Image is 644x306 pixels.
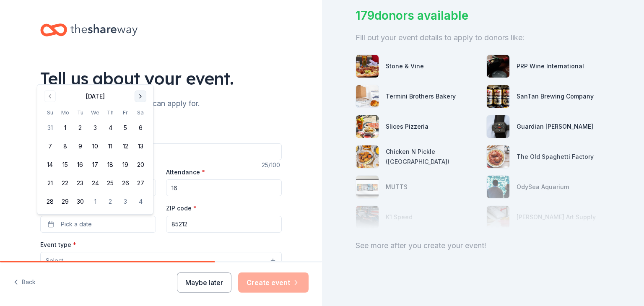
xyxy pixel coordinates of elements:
th: Monday [57,108,73,117]
img: photo for PRP Wine International [487,55,509,78]
button: 21 [42,176,57,191]
label: Attendance [166,168,205,176]
button: 27 [133,176,148,191]
button: 8 [57,139,73,154]
button: Select [40,252,282,270]
div: Guardian [PERSON_NAME] [517,122,593,132]
button: 31 [42,120,57,135]
button: 4 [103,120,118,135]
button: 4 [133,194,148,209]
button: 7 [42,139,57,154]
div: We'll find in-kind donations you can apply for. [40,97,282,110]
th: Sunday [42,108,57,117]
button: 2 [73,120,88,135]
button: 3 [118,194,133,209]
div: Termini Brothers Bakery [386,91,456,101]
button: 19 [118,157,133,172]
button: 5 [118,120,133,135]
button: 10 [88,139,103,154]
div: Tell us about your event. [40,67,282,90]
button: Pick a date [40,216,156,233]
button: Maybe later [177,272,231,293]
div: 179 donors available [356,7,610,24]
button: 16 [73,157,88,172]
button: 14 [42,157,57,172]
button: 2 [103,194,118,209]
button: 23 [73,176,88,191]
button: 22 [57,176,73,191]
button: 11 [103,139,118,154]
button: 20 [133,157,148,172]
span: Select [46,256,63,266]
img: photo for Stone & Vine [356,55,379,78]
button: 15 [57,157,73,172]
th: Friday [118,108,133,117]
th: Saturday [133,108,148,117]
input: 20 [166,179,282,196]
button: 13 [133,139,148,154]
div: [DATE] [86,91,105,101]
label: ZIP code [166,204,197,213]
button: 26 [118,176,133,191]
button: 24 [88,176,103,191]
th: Thursday [103,108,118,117]
th: Wednesday [88,108,103,117]
button: 18 [103,157,118,172]
div: PRP Wine International [517,61,584,71]
img: photo for Guardian Angel Device [487,115,509,138]
div: See more after you create your event! [356,239,610,252]
span: Pick a date [61,219,92,229]
div: Slices Pizzeria [386,122,428,132]
div: Fill out your event details to apply to donors like: [356,31,610,44]
div: Stone & Vine [386,61,424,71]
img: photo for Slices Pizzeria [356,115,379,138]
button: 3 [88,120,103,135]
th: Tuesday [73,108,88,117]
button: Go to next month [135,91,146,102]
img: photo for SanTan Brewing Company [487,85,509,108]
button: 25 [103,176,118,191]
button: 1 [88,194,103,209]
button: 6 [133,120,148,135]
button: Back [13,274,36,291]
div: SanTan Brewing Company [517,91,594,101]
button: 28 [42,194,57,209]
input: 12345 (U.S. only) [166,216,282,233]
img: photo for Termini Brothers Bakery [356,85,379,108]
input: Spring Fundraiser [40,143,282,160]
button: 12 [118,139,133,154]
button: 29 [57,194,73,209]
button: 17 [88,157,103,172]
div: 25 /100 [262,160,282,170]
label: Event type [40,241,76,249]
button: 1 [57,120,73,135]
button: 9 [73,139,88,154]
button: 30 [73,194,88,209]
button: Go to previous month [44,91,56,102]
